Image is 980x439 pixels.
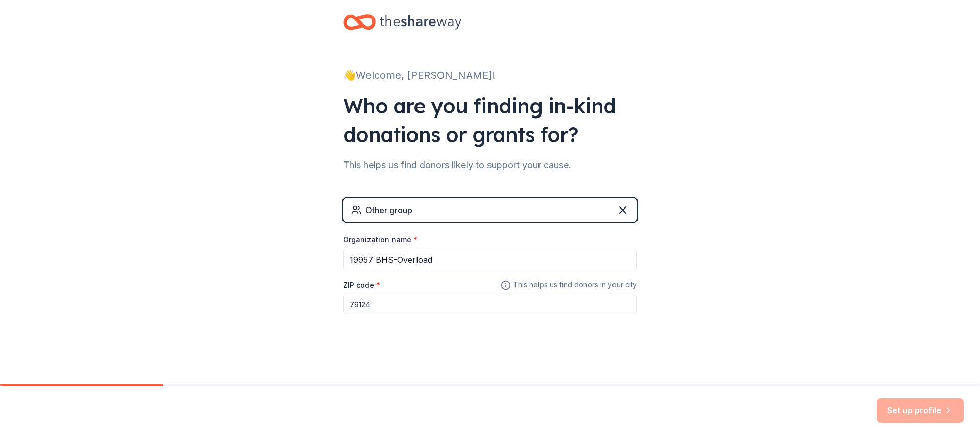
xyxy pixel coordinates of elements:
div: 👋 Welcome, [PERSON_NAME]! [343,67,637,83]
span: This helps us find donors in your city [501,279,637,291]
input: 12345 (U.S. only) [343,294,637,314]
div: Other group [365,204,412,216]
label: ZIP code [343,280,380,290]
input: American Red Cross [343,249,637,270]
label: Organization name [343,235,418,245]
div: Who are you finding in-kind donations or grants for? [343,91,637,149]
div: This helps us find donors likely to support your cause. [343,157,637,173]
